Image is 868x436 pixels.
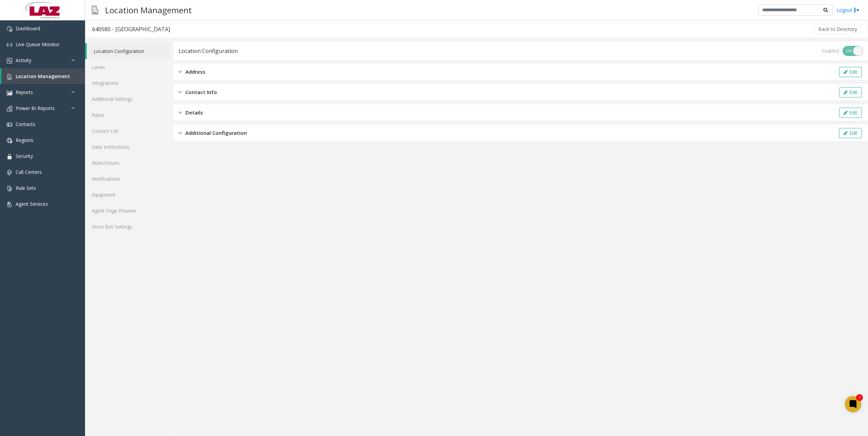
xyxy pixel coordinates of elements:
a: Integrations [85,75,170,91]
img: logout [854,6,859,14]
a: Rules/Issues [85,155,170,171]
span: Agent Services [16,201,48,207]
a: Agent Page Preview [85,203,170,219]
img: pageIcon [92,2,98,18]
span: Call Centers [16,169,42,175]
span: Address [185,68,205,76]
h3: Location Management [102,2,195,18]
img: 'icon' [7,154,12,159]
a: Additional Settings [85,91,170,107]
img: 'icon' [7,186,12,191]
img: closed [179,68,182,76]
a: Rates [85,107,170,123]
img: 'icon' [7,122,12,127]
span: Regions [16,137,33,143]
span: Dashboard [16,25,40,32]
img: 'icon' [7,74,12,79]
img: 'icon' [7,26,12,32]
span: Additional Configuration [185,129,247,137]
a: Lanes [85,59,170,75]
button: Edit [839,128,862,138]
img: 'icon' [7,202,12,207]
span: Security [16,153,33,159]
span: Details [185,109,203,116]
span: Activity [16,57,31,63]
span: Live Queue Monitor [16,41,60,48]
div: Enabled [822,47,839,54]
div: Location Configuration [179,47,238,55]
span: Location Management [16,73,70,79]
span: Rule Sets [16,185,36,191]
button: Edit [839,67,862,77]
span: Contact Info [185,88,217,96]
img: closed [179,129,182,137]
a: Location Configuration [87,43,170,59]
div: 3 [856,394,863,401]
img: 'icon' [7,170,12,175]
a: Contact List [85,123,170,139]
a: Logout [836,6,859,14]
img: 'icon' [7,58,12,63]
button: Edit [839,108,862,118]
a: Location Management [1,68,85,84]
img: closed [179,88,182,96]
span: Power BI Reports [16,105,55,111]
a: Gate Instructions [85,139,170,155]
img: 'icon' [7,42,12,48]
a: Notifications [85,171,170,187]
a: Equipment [85,187,170,203]
a: Voice Bot Settings [85,219,170,235]
img: 'icon' [7,90,12,95]
img: 'icon' [7,138,12,143]
img: 'icon' [7,106,12,111]
div: 640580 - [GEOGRAPHIC_DATA] [92,25,170,34]
button: Edit [839,87,862,97]
img: closed [179,109,182,116]
span: Contacts [16,121,35,127]
button: Back to Directory [814,24,862,34]
span: Reports [16,89,33,95]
